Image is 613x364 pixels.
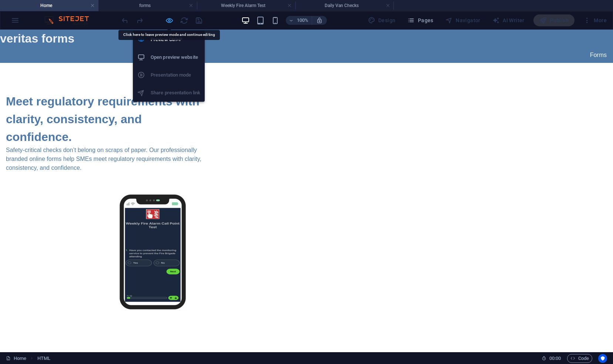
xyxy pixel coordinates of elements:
[151,53,200,62] h6: Open preview website
[567,354,592,363] button: Code
[6,354,26,363] a: Click to cancel selection. Double-click to open Pages
[297,16,309,25] h6: 100%
[286,16,312,25] button: 100%
[316,17,323,24] i: On resize automatically adjust zoom level to fit chosen device.
[43,16,98,25] img: Editor Logo
[598,354,607,363] button: Usercentrics
[37,354,50,363] nav: breadcrumb
[549,354,561,363] span: 00 00
[407,17,433,24] span: Pages
[570,354,589,363] span: Code
[542,354,561,363] h6: Session time
[37,354,50,363] span: Click to select. Double-click to edit
[151,35,200,44] h6: Preview Ctrl+P
[295,1,394,10] h4: Daily Van Checks
[555,355,556,361] span: :
[197,1,295,10] h4: Weekly Fire Alarm Test
[404,14,436,26] button: Pages
[98,1,197,10] h4: forms
[365,14,399,26] div: Design (Ctrl+Alt+Y)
